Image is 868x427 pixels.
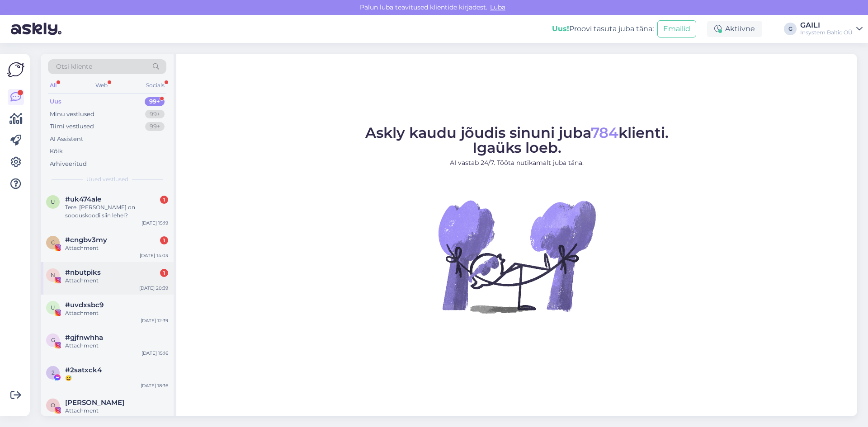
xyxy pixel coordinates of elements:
span: g [51,337,55,343]
div: All [48,80,58,91]
div: Attachment [65,244,168,252]
div: [DATE] 15:16 [142,350,168,357]
b: Uus! [552,24,569,33]
p: AI vastab 24/7. Tööta nutikamalt juba täna. [365,158,669,168]
div: Insystem Baltic OÜ [800,29,853,36]
span: Luba [487,3,508,11]
div: [DATE] 12:39 [141,317,168,324]
div: [DATE] 15:19 [142,220,168,226]
div: Tere. [PERSON_NAME] on sooduskoodi siin lehel? [65,203,168,220]
div: Attachment [65,277,168,285]
span: 2 [52,369,55,376]
div: G [784,23,797,35]
span: 784 [591,124,618,141]
div: Attachment [65,342,168,350]
div: Attachment [65,309,168,317]
button: Emailid [657,20,696,38]
a: GAILIInsystem Baltic OÜ [800,22,863,36]
span: c [51,239,55,246]
div: Kõik [50,147,63,156]
div: [DATE] 14:03 [140,252,168,259]
span: #uvdxsbc9 [65,301,104,309]
div: [DATE] 20:39 [139,285,168,291]
div: 1 [160,196,168,204]
div: Web [94,80,109,91]
div: Tiimi vestlused [50,122,94,131]
div: AI Assistent [50,135,83,144]
div: 99+ [145,122,165,131]
div: Uus [50,97,61,106]
div: 99+ [145,110,165,119]
span: #nbutpiks [65,268,101,277]
span: #gjfnwhha [65,333,103,342]
div: Proovi tasuta juba täna: [552,23,654,34]
img: Askly Logo [7,61,24,78]
div: Aktiivne [707,21,762,37]
div: [DATE] 18:36 [141,382,168,389]
span: Askly kaudu jõudis sinuni juba klienti. Igaüks loeb. [365,124,669,156]
img: No Chat active [435,175,598,338]
span: #2satxck4 [65,366,102,374]
div: GAILI [800,22,853,29]
div: Arhiveeritud [50,160,87,169]
span: n [51,272,55,278]
span: Олеся Егорова [65,399,124,407]
span: Otsi kliente [56,62,92,71]
span: u [51,304,55,311]
div: 😅 [65,374,168,382]
span: u [51,198,55,205]
div: Socials [144,80,166,91]
div: Minu vestlused [50,110,94,119]
div: 1 [160,269,168,277]
span: Uued vestlused [86,175,128,183]
div: 1 [160,236,168,244]
div: 99+ [145,97,165,106]
span: О [51,402,55,408]
div: Attachment [65,407,168,415]
span: #uk474ale [65,195,101,203]
div: [DATE] 18:18 [142,415,168,422]
span: #cngbv3my [65,236,107,244]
